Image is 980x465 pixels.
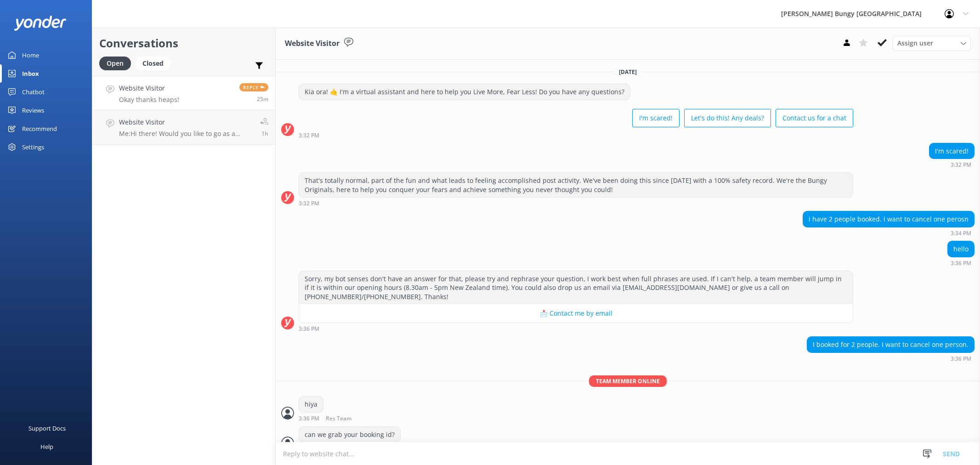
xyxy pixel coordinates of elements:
[99,57,131,70] div: Open
[299,201,319,206] strong: 3:32 PM
[22,138,44,156] div: Settings
[299,325,853,332] div: Sep 07 2025 03:36pm (UTC +12:00) Pacific/Auckland
[285,38,340,50] h3: Website Visitor
[239,83,268,91] span: Reply
[299,132,853,138] div: Sep 07 2025 03:32pm (UTC +12:00) Pacific/Auckland
[299,326,319,332] strong: 3:36 PM
[22,64,39,83] div: Inbox
[299,415,381,422] div: Sep 07 2025 03:36pm (UTC +12:00) Pacific/Auckland
[807,355,974,362] div: Sep 07 2025 03:36pm (UTC +12:00) Pacific/Auckland
[299,397,323,412] div: hiya
[299,173,853,197] div: That's totally normal, part of the fun and what leads to feeling accomplished post activity. We'v...
[929,143,974,159] div: I'm scared!
[613,68,642,76] span: [DATE]
[897,38,933,48] span: Assign user
[99,34,268,52] h2: Conversations
[807,337,974,352] div: I booked for 2 people. I want to cancel one person.
[299,304,853,323] button: 📩 Contact me by email
[99,58,136,68] a: Open
[22,46,39,64] div: Home
[947,260,974,266] div: Sep 07 2025 03:36pm (UTC +12:00) Pacific/Auckland
[326,416,351,422] span: Res Team
[951,356,971,362] strong: 3:36 PM
[136,58,175,68] a: Closed
[119,83,179,93] h4: Website Visitor
[119,96,179,104] p: Okay thanks heaps!
[299,427,400,442] div: can we grab your booking id?
[40,437,53,456] div: Help
[299,84,630,100] div: Kia ora! 🤙 I'm a virtual assistant and here to help you Live More, Fear Less! Do you have any que...
[951,231,971,236] strong: 3:34 PM
[299,133,319,138] strong: 3:32 PM
[28,419,66,437] div: Support Docs
[893,36,971,51] div: Assign User
[92,110,275,145] a: Website VisitorMe:Hi there! Would you like to go as a spectator, do you mean? To watch your wife ...
[22,101,44,119] div: Reviews
[261,130,268,137] span: Sep 07 2025 03:12pm (UTC +12:00) Pacific/Auckland
[684,109,771,127] button: Let's do this! Any deals?
[14,16,67,31] img: yonder-white-logo.png
[119,117,253,127] h4: Website Visitor
[299,416,319,422] strong: 3:36 PM
[929,161,974,168] div: Sep 07 2025 03:32pm (UTC +12:00) Pacific/Auckland
[948,241,974,257] div: hello
[299,271,853,305] div: Sorry, my bot senses don't have an answer for that, please try and rephrase your question, I work...
[589,375,667,387] span: Team member online
[119,130,253,138] p: Me: Hi there! Would you like to go as a spectator, do you mean? To watch your wife bungy jump? If...
[299,200,853,206] div: Sep 07 2025 03:32pm (UTC +12:00) Pacific/Auckland
[803,230,974,236] div: Sep 07 2025 03:34pm (UTC +12:00) Pacific/Auckland
[136,57,170,70] div: Closed
[22,83,45,101] div: Chatbot
[951,162,971,168] strong: 3:32 PM
[22,119,57,138] div: Recommend
[951,261,971,266] strong: 3:36 PM
[92,76,275,110] a: Website VisitorOkay thanks heaps!Reply25m
[632,109,680,127] button: I'm scared!
[803,211,974,227] div: i have 2 people booked. i want to cancel one perosn
[257,95,268,103] span: Sep 07 2025 03:47pm (UTC +12:00) Pacific/Auckland
[776,109,853,127] button: Contact us for a chat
